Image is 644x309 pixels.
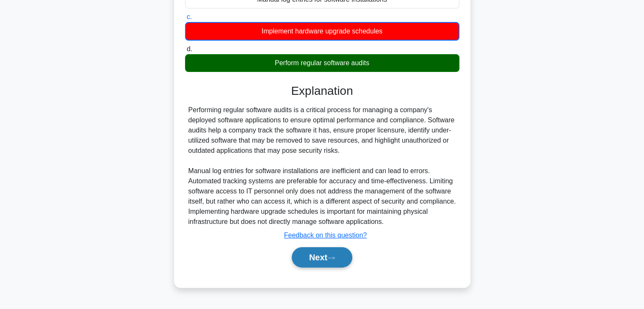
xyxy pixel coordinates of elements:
[185,54,459,72] div: Perform regular software audits
[188,105,456,227] div: Performing regular software audits is a critical process for managing a company's deployed softwa...
[190,84,454,98] h3: Explanation
[292,247,352,268] button: Next
[187,13,192,20] span: c.
[284,232,367,239] a: Feedback on this question?
[187,45,192,52] span: d.
[185,22,459,41] div: Implement hardware upgrade schedules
